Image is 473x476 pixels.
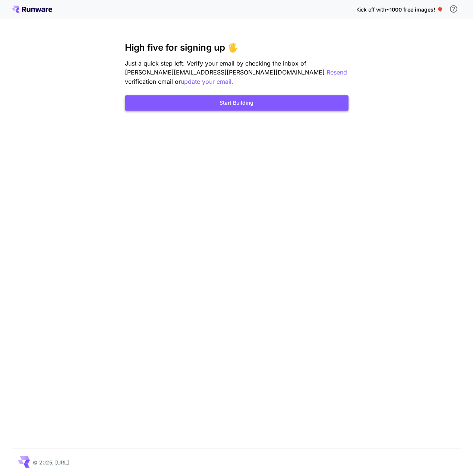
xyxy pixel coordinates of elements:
p: © 2025, [URL] [33,458,69,466]
h3: High five for signing up 🖐️ [125,42,349,53]
span: verification email or [125,78,181,85]
span: Just a quick step left: Verify your email by checking the inbox of [PERSON_NAME][EMAIL_ADDRESS][P... [125,60,327,76]
span: ~1000 free images! 🎈 [386,6,443,13]
button: In order to qualify for free credit, you need to sign up with a business email address and click ... [446,1,461,16]
button: update your email. [181,77,233,86]
button: Start Building [125,95,349,111]
button: Resend [327,68,347,77]
span: Kick off with [356,6,386,13]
